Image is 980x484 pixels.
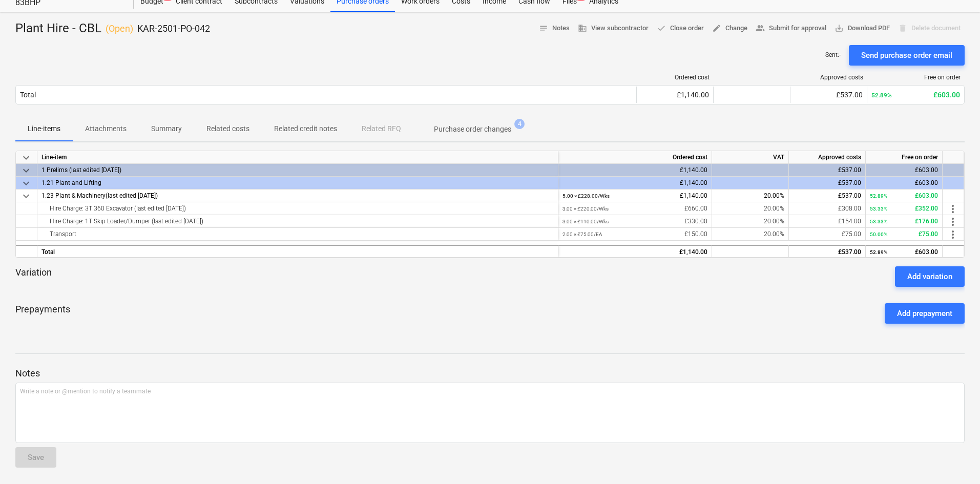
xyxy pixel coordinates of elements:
[434,124,511,135] p: Purchase order changes
[562,215,707,228] div: £330.00
[539,23,570,34] span: Notes
[756,24,765,33] span: people_alt
[871,91,960,99] div: £603.00
[907,270,952,283] div: Add variation
[657,24,666,33] span: done
[795,91,863,99] div: £537.00
[37,245,558,258] div: Total
[793,202,861,215] div: £308.00
[562,177,707,190] div: £1,140.00
[41,192,106,199] span: 1.23 Plant & Machinery
[849,45,965,66] button: Send purchase order email
[947,228,959,241] span: more_vert
[562,202,707,215] div: £660.00
[756,23,826,34] span: Submit for approval
[151,123,182,134] p: Summary
[15,303,70,324] p: Prepayments
[793,177,861,190] div: £537.00
[897,307,952,320] div: Add prepayment
[789,151,866,164] div: Approved costs
[947,203,959,215] span: more_vert
[539,24,548,33] span: notes
[871,92,892,99] small: 52.89%
[85,123,127,134] p: Attachments
[712,151,789,164] div: VAT
[562,219,609,224] small: 3.00 × £110.00 / Wks
[41,228,554,240] div: Transport
[870,219,887,224] small: 53.33%
[653,20,708,36] button: Close order
[870,215,938,228] div: £176.00
[558,151,712,164] div: Ordered cost
[712,23,747,34] span: Change
[870,249,887,255] small: 52.89%
[28,123,60,134] p: Line-items
[641,91,709,99] div: £1,140.00
[562,164,707,177] div: £1,140.00
[20,152,32,164] span: keyboard_arrow_down
[562,232,602,237] small: 2.00 × £75.00 / EA
[562,206,609,212] small: 3.00 × £220.00 / Wks
[866,151,943,164] div: Free on order
[712,190,789,202] div: 20.00%
[795,74,863,81] div: Approved costs
[514,119,525,129] span: 4
[41,202,554,215] div: Hire Charge: 3T 360 Excavator (last edited 05 Aug 2025)
[870,246,938,259] div: £603.00
[870,164,938,177] div: £603.00
[830,20,894,36] button: Download PDF
[578,24,587,33] span: business
[947,216,959,228] span: more_vert
[37,151,558,164] div: Line-item
[562,190,707,202] div: £1,140.00
[870,206,887,212] small: 53.33%
[274,123,337,134] p: Related credit notes
[825,51,841,59] p: Sent : -
[870,202,938,215] div: £352.00
[870,232,887,237] small: 50.00%
[793,190,861,202] div: £537.00
[37,190,558,202] div: (last edited [DATE])
[15,367,965,380] p: Notes
[574,20,653,36] button: View subcontractor
[535,20,574,36] button: Notes
[870,228,938,241] div: £75.00
[578,23,649,34] span: View subcontractor
[41,164,554,176] div: 1 Prelims (last edited 04 Jun 2025)
[752,20,830,36] button: Submit for approval
[712,228,789,241] div: 20.00%
[712,24,721,33] span: edit
[20,164,32,177] span: keyboard_arrow_down
[562,193,610,199] small: 5.00 × £228.00 / Wks
[871,74,961,81] div: Free on order
[870,193,887,199] small: 52.89%
[895,266,965,287] button: Add variation
[20,177,32,190] span: keyboard_arrow_down
[562,246,707,259] div: £1,140.00
[861,49,952,62] div: Send purchase order email
[15,20,210,37] div: Plant Hire - CBL
[657,23,704,34] span: Close order
[793,246,861,259] div: £537.00
[712,215,789,228] div: 20.00%
[870,190,938,202] div: £603.00
[870,177,938,190] div: £603.00
[41,215,554,227] div: Hire Charge: 1T Skip Loader/Dumper (last edited 05 Aug 2025)
[793,228,861,241] div: £75.00
[835,23,890,34] span: Download PDF
[20,190,32,202] span: keyboard_arrow_down
[20,91,36,99] div: Total
[41,177,554,189] div: 1.21 Plant and Lifting
[15,266,52,287] p: Variation
[641,74,710,81] div: Ordered cost
[793,164,861,177] div: £537.00
[835,24,844,33] span: save_alt
[929,435,980,484] iframe: Chat Widget
[206,123,249,134] p: Related costs
[562,228,707,241] div: £150.00
[885,303,965,324] button: Add prepayment
[137,23,210,35] p: KAR-2501-PO-042
[712,202,789,215] div: 20.00%
[793,215,861,228] div: £154.00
